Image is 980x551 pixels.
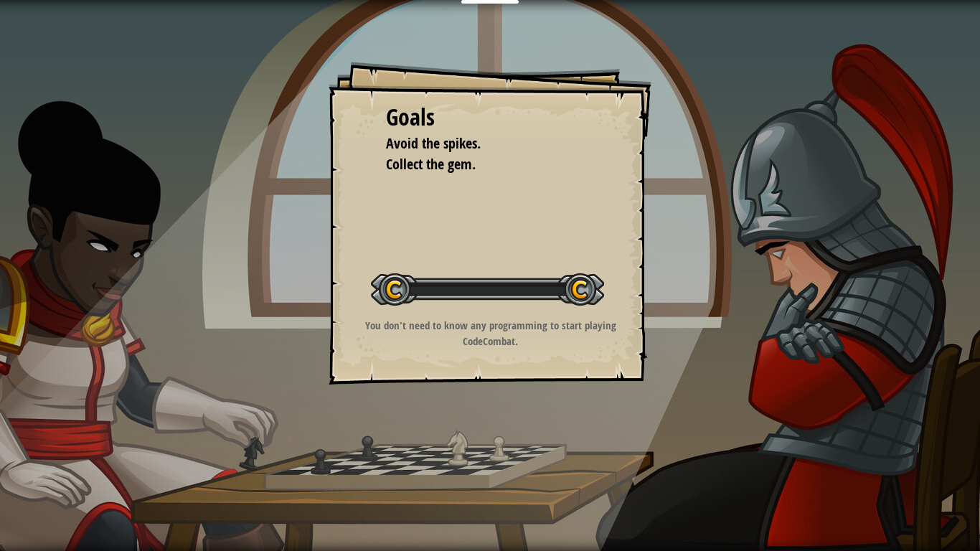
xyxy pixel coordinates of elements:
span: Avoid the spikes. [386,133,481,153]
p: You don't need to know any programming to start playing CodeCombat. [347,318,634,349]
li: Avoid the spikes. [368,133,590,154]
li: Collect the gem. [368,154,590,175]
span: Collect the gem. [386,154,476,174]
div: Goals [386,101,594,134]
